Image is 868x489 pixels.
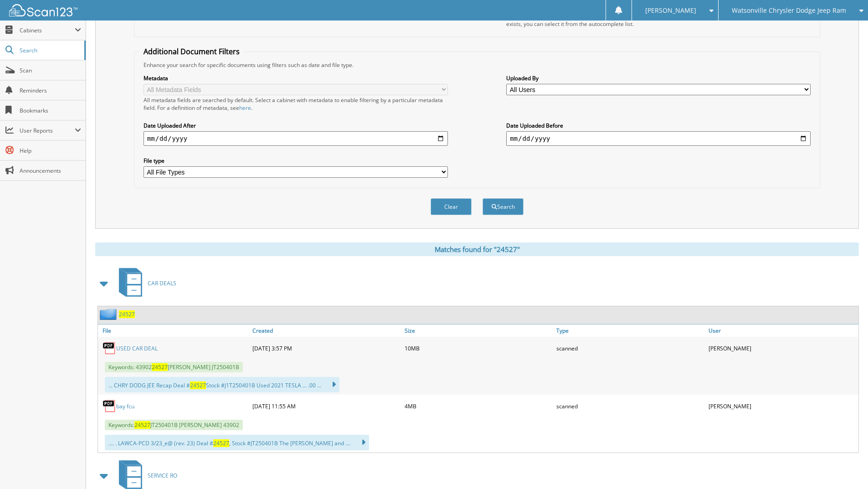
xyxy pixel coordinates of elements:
div: scanned [554,397,706,415]
input: end [506,131,811,146]
legend: Additional Document Filters [139,46,244,57]
label: Date Uploaded Before [506,122,811,129]
a: File [98,324,250,337]
label: Uploaded By [506,74,811,82]
a: bay fcu [116,402,134,410]
span: User Reports [20,127,75,134]
span: [PERSON_NAME] [645,8,696,13]
span: 24527 [190,381,206,389]
div: ... CHRY DODG JEE Recap Deal # Stock #J1T250401B Used 2021 TESLA ... .00 ... [105,377,339,392]
label: Metadata [144,74,448,82]
iframe: Chat Widget [822,445,868,489]
span: Search [20,46,80,54]
button: Search [483,198,524,215]
span: Keywords: JT250401B [PERSON_NAME] 43902 [105,420,243,430]
div: Enhance your search for specific documents using filters such as date and file type. [139,61,815,69]
a: Type [554,324,706,337]
span: Scan [20,67,81,74]
div: All metadata fields are searched by default. Select a cabinet with metadata to enable filtering b... [144,96,448,112]
div: Matches found for "24527" [95,242,859,256]
div: [DATE] 11:55 AM [250,397,402,415]
label: Date Uploaded After [144,122,448,129]
span: CAR DEALS [148,279,176,287]
a: CAR DEALS [113,265,176,301]
span: Help [20,147,81,154]
span: 24527 [152,363,168,371]
span: Keywords: 43902 [PERSON_NAME] JT250401B [105,362,243,372]
a: Size [402,324,555,337]
div: [PERSON_NAME] [706,339,858,357]
a: here [239,104,251,112]
label: File type [144,157,448,165]
div: [PERSON_NAME] [706,397,858,415]
a: USED CAR DEAL [116,345,158,352]
span: Announcements [20,167,81,175]
a: Created [250,324,402,337]
img: folder2.png [100,309,119,320]
a: 24527 [119,310,135,318]
img: PDF.png [103,399,116,413]
button: Clear [431,198,472,215]
div: 4MB [402,397,555,415]
div: .... . LAWCA-PCD 3/23_e@ (rev. 23) Deal # , Stock #JT250401B The [PERSON_NAME] and .... [105,435,369,450]
div: scanned [554,339,706,357]
span: Cabinets [20,26,75,34]
img: PDF.png [103,341,116,355]
div: [DATE] 3:57 PM [250,339,402,357]
div: 10MB [402,339,555,357]
span: Reminders [20,87,81,94]
span: Watsonville Chrysler Dodge Jeep Ram [732,8,846,13]
span: SERVICE RO [148,472,177,479]
input: start [144,131,448,146]
span: Bookmarks [20,107,81,114]
span: 24527 [134,421,150,429]
span: 24527 [213,439,229,447]
a: User [706,324,858,337]
img: scan123-logo-white.svg [9,4,77,16]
